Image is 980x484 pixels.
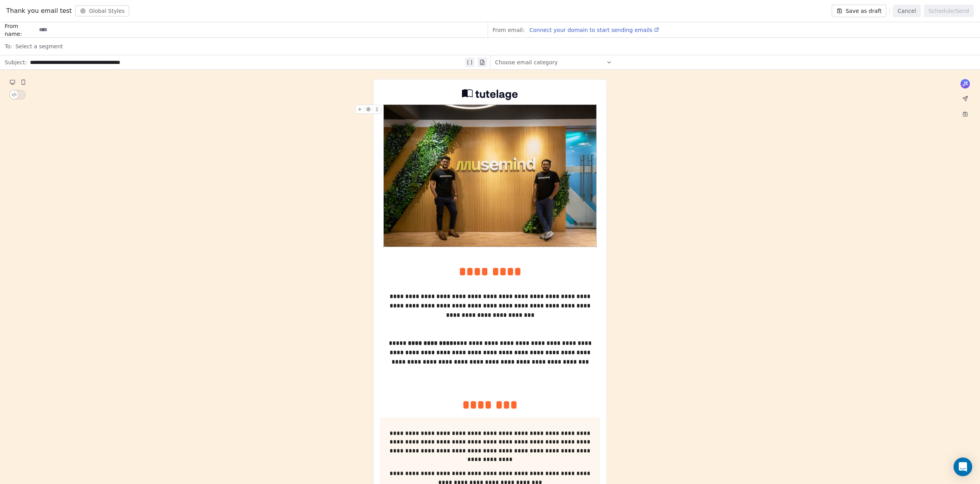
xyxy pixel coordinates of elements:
[5,42,12,50] span: To:
[75,5,130,16] button: Global Styles
[5,22,36,38] span: From name:
[526,25,659,35] a: Connect your domain to start sending emails
[495,58,558,66] span: Choose email category
[6,6,72,16] span: Thank you email test
[893,5,920,17] button: Cancel
[5,58,27,69] span: Subject:
[493,26,525,34] span: From email:
[924,5,974,17] button: Schedule/Send
[529,27,652,33] span: Connect your domain to start sending emails
[15,42,63,50] span: Select a segment
[954,458,972,476] div: Open Intercom Messenger
[832,5,887,17] button: Save as draft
